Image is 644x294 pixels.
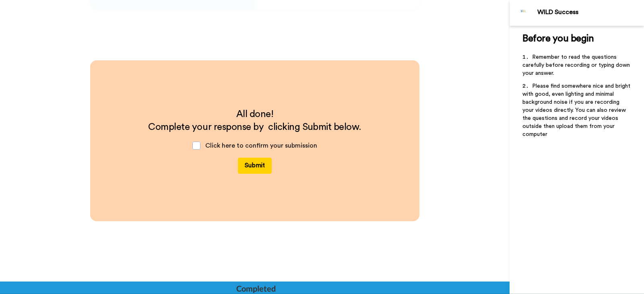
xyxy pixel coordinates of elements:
[537,8,644,16] div: WILD Success
[148,122,361,132] span: Complete your response by clicking Submit below.
[205,142,317,149] span: Click here to confirm your submission
[514,3,533,23] img: Profile Image
[236,283,275,294] div: Completed
[238,158,272,174] button: Submit
[522,34,594,43] span: Before you begin
[522,54,632,76] span: Remember to read the questions carefully before recording or typing down your answer.
[236,109,274,119] span: All done!
[522,83,632,137] span: Please find somewhere nice and bright with good, even lighting and minimal background noise if yo...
